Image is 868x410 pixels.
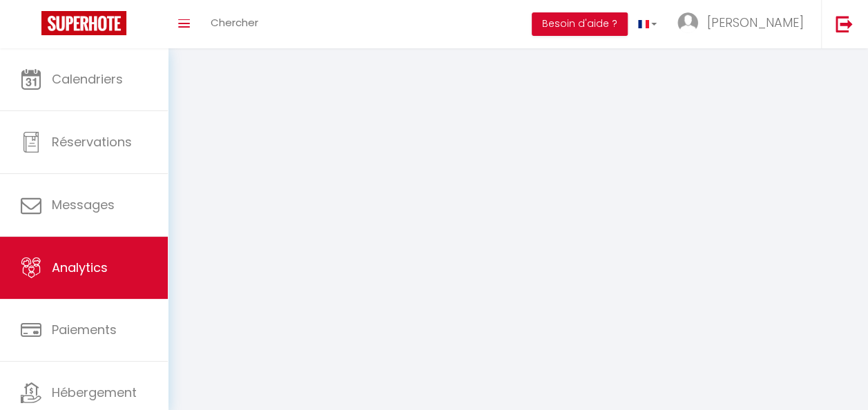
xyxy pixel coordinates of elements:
span: [PERSON_NAME] [707,14,804,31]
span: Calendriers [52,70,123,88]
span: Chercher [211,15,258,30]
span: Paiements [52,321,117,338]
img: Super Booking [41,11,126,35]
span: Analytics [52,259,108,276]
button: Ouvrir le widget de chat LiveChat [11,6,52,47]
span: Messages [52,196,115,213]
img: ... [677,12,698,33]
span: Hébergement [52,384,137,401]
img: logout [836,15,853,32]
button: Besoin d'aide ? [532,12,628,36]
span: Réservations [52,133,132,150]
